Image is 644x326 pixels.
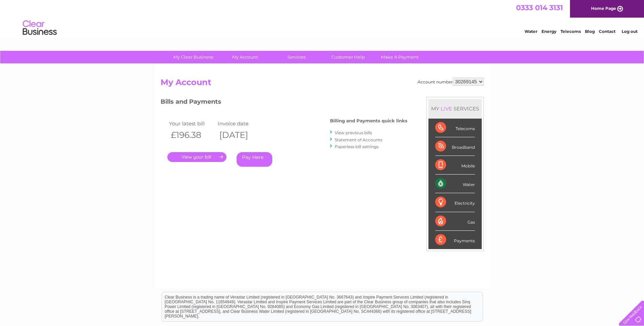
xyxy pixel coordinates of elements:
[435,231,475,249] div: Payments
[161,78,484,90] h2: My Account
[335,137,382,142] a: Statement of Accounts
[330,118,407,123] h4: Billing and Payments quick links
[439,105,454,112] div: LIVE
[237,152,272,167] a: Pay Here
[217,51,273,63] a: My Account
[541,29,556,34] a: Energy
[335,130,372,135] a: View previous bills
[435,212,475,231] div: Gas
[428,99,482,118] div: MY SERVICES
[161,97,407,109] h3: Bills and Payments
[435,175,475,193] div: Water
[335,144,379,149] a: Paperless bill settings
[216,119,265,128] td: Invoice date
[165,51,221,63] a: My Clear Business
[435,119,475,137] div: Telecoms
[435,156,475,175] div: Mobile
[320,51,376,63] a: Customer Help
[167,152,226,162] a: .
[622,29,638,34] a: Log out
[418,78,484,86] div: Account number
[162,4,483,33] div: Clear Business is a trading name of Verastar Limited (registered in [GEOGRAPHIC_DATA] No. 3667643...
[525,29,537,34] a: Water
[167,119,216,128] td: Your latest bill
[216,128,265,142] th: [DATE]
[22,18,57,38] img: logo.png
[560,29,581,34] a: Telecoms
[435,137,475,156] div: Broadband
[372,51,428,63] a: Make A Payment
[585,29,595,34] a: Blog
[516,3,563,12] a: 0333 014 3131
[269,51,325,63] a: Services
[435,193,475,212] div: Electricity
[599,29,615,34] a: Contact
[167,128,216,142] th: £196.38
